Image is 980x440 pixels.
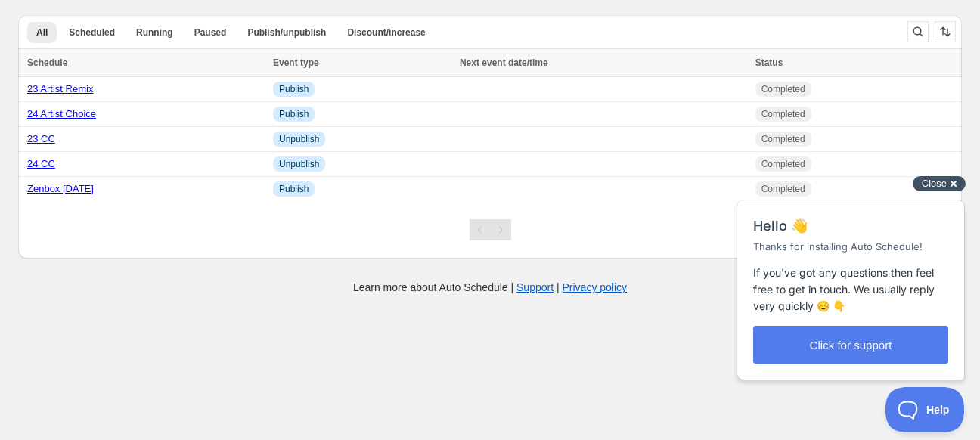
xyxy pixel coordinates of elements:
nav: Pagination [470,219,511,240]
a: 23 Artist Remix [27,83,93,95]
a: 24 Artist Choice [27,108,96,119]
a: Support [516,281,554,293]
a: Zenbox [DATE] [27,183,94,194]
span: Unpublish [279,133,319,145]
button: Search and filter results [907,21,929,42]
p: Learn more about Auto Schedule | | [353,280,627,295]
span: Paused [194,26,227,39]
span: Publish/unpublish [247,26,326,39]
span: Scheduled [69,26,115,39]
iframe: Help Scout Beacon - Messages and Notifications [730,163,973,387]
span: Completed [761,133,805,145]
span: Event type [273,57,319,68]
span: Next event date/time [460,57,548,68]
span: Completed [761,108,805,120]
span: Running [136,26,173,39]
span: Unpublish [279,158,319,170]
a: Privacy policy [563,281,628,293]
span: Publish [279,108,309,120]
span: Completed [761,158,805,170]
span: Completed [761,83,805,95]
span: Discount/increase [347,26,425,39]
iframe: Help Scout Beacon - Open [885,387,965,432]
span: Publish [279,183,309,195]
button: Sort the results [935,21,956,42]
a: 23 CC [27,133,55,144]
span: Publish [279,83,309,95]
a: 24 CC [27,158,55,169]
span: Schedule [27,57,67,68]
span: Status [755,57,783,68]
span: All [36,26,48,39]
